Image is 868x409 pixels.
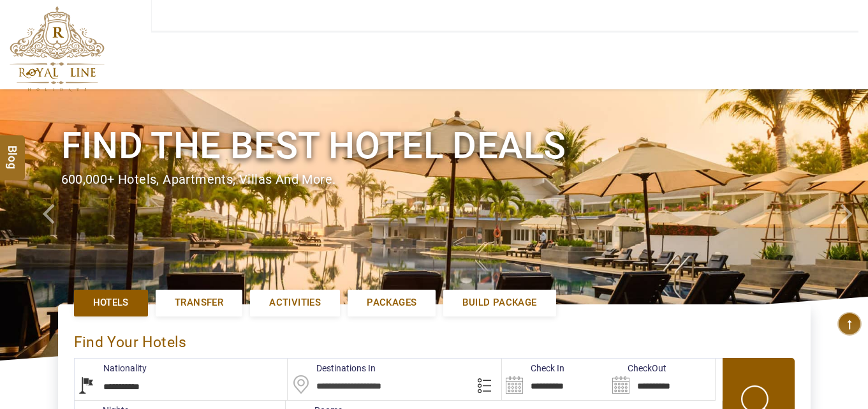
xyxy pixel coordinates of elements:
span: Packages [367,296,416,309]
div: Find Your Hotels [74,320,795,358]
label: CheckOut [608,362,666,375]
input: Search [502,359,608,400]
label: Destinations In [288,362,376,375]
label: Nationality [75,362,147,375]
span: Activities [269,296,321,309]
a: Packages [348,290,436,316]
img: The Royal Line Holidays [10,6,105,92]
span: Transfer [175,296,223,309]
input: Search [608,359,715,400]
a: Activities [250,290,340,316]
span: Build Package [462,296,536,309]
a: Transfer [156,290,242,316]
span: Hotels [93,296,129,309]
div: 600,000+ hotels, apartments, villas and more. [61,170,807,189]
a: Hotels [74,290,148,316]
a: Build Package [443,290,555,316]
h1: Find the best hotel deals [61,122,807,170]
label: Check In [502,362,564,375]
